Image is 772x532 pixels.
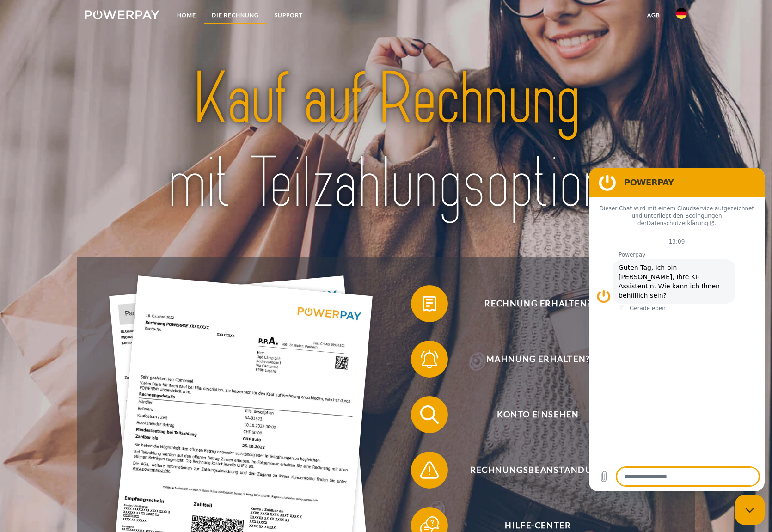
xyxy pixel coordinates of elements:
iframe: Schaltfläche zum Öffnen des Messaging-Fensters; Konversation läuft [735,495,765,525]
img: qb_bill.svg [418,292,441,315]
a: SUPPORT [267,7,311,24]
img: title-powerpay_de.svg [115,53,657,230]
img: qb_warning.svg [418,459,441,482]
span: Rechnung erhalten? [425,285,651,322]
button: Rechnung erhalten? [411,285,651,322]
img: de [676,8,687,19]
a: agb [639,7,668,24]
button: Mahnung erhalten? [411,341,651,378]
img: logo-powerpay-white.svg [85,10,159,19]
a: Home [169,7,204,24]
span: Konto einsehen [425,396,651,433]
button: Konto einsehen [411,396,651,433]
iframe: Messaging-Fenster [589,168,765,491]
img: qb_bell.svg [418,348,441,371]
span: Rechnungsbeanstandung [425,452,651,489]
img: qb_search.svg [418,403,441,426]
button: Rechnungsbeanstandung [411,452,651,489]
a: DIE RECHNUNG [204,7,267,24]
span: Mahnung erhalten? [425,341,651,378]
